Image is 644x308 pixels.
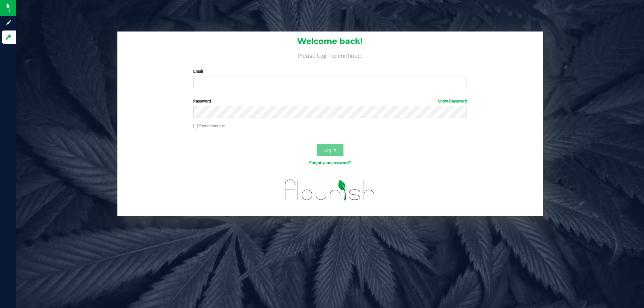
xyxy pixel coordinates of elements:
[193,124,198,129] input: Remember me
[438,99,467,104] a: Show Password
[5,34,12,41] inline-svg: Log in
[323,147,336,152] span: Log In
[193,99,211,104] span: Password
[193,123,225,129] label: Remember me
[117,51,543,59] h4: Please login to continue.
[309,161,351,165] a: Forgot your password?
[193,68,467,74] label: Email
[117,37,543,46] h1: Welcome back!
[277,173,383,207] img: flourish_logo.svg
[5,19,12,26] inline-svg: Sign up
[317,144,343,156] button: Log In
